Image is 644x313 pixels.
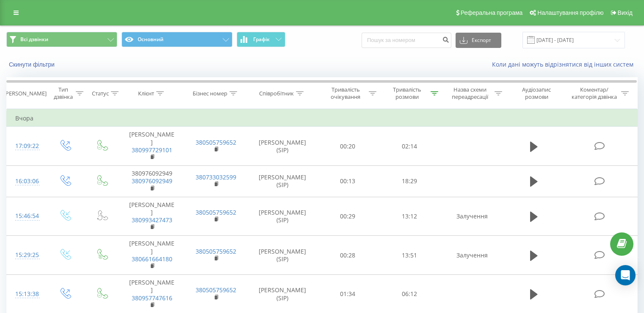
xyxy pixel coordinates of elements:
[6,32,117,47] button: Всі дзвінки
[248,127,317,166] td: [PERSON_NAME] (SIP)
[132,146,172,154] a: 380997729101
[15,247,38,263] div: 15:29:25
[379,236,440,275] td: 13:51
[569,86,619,101] div: Коментар/категорія дзвінка
[120,197,184,236] td: [PERSON_NAME]
[248,236,317,275] td: [PERSON_NAME] (SIP)
[4,90,47,97] div: [PERSON_NAME]
[92,90,109,97] div: Статус
[132,255,172,263] a: 380661664180
[618,9,633,16] span: Вихід
[237,32,285,47] button: Графік
[120,166,184,197] td: 380976092949
[120,236,184,275] td: [PERSON_NAME]
[537,9,603,16] span: Налаштування профілю
[259,90,294,97] div: Співробітник
[248,197,317,236] td: [PERSON_NAME] (SIP)
[440,197,504,236] td: Залучення
[196,247,236,255] a: 380505759652
[317,236,379,275] td: 00:28
[193,90,227,97] div: Бізнес номер
[120,127,184,166] td: [PERSON_NAME]
[386,86,428,101] div: Тривалість розмови
[448,86,492,101] div: Назва схеми переадресації
[248,166,317,197] td: [PERSON_NAME] (SIP)
[253,36,270,42] span: Графік
[196,286,236,294] a: 380505759652
[325,86,367,101] div: Тривалість очікування
[492,60,638,68] a: Коли дані можуть відрізнятися вiд інших систем
[138,90,154,97] div: Клієнт
[122,32,232,47] button: Основний
[379,166,440,197] td: 18:29
[15,208,38,224] div: 15:46:54
[379,197,440,236] td: 13:12
[317,166,379,197] td: 00:13
[512,86,561,101] div: Аудіозапис розмови
[53,86,73,101] div: Тип дзвінка
[15,173,38,190] div: 16:03:06
[379,127,440,166] td: 02:14
[456,33,501,48] button: Експорт
[132,177,172,185] a: 380976092949
[317,127,379,166] td: 00:20
[362,33,451,48] input: Пошук за номером
[196,173,236,181] a: 380733032599
[132,216,172,224] a: 380993427473
[615,265,636,285] div: Open Intercom Messenger
[20,36,48,43] span: Всі дзвінки
[6,61,59,68] button: Скинути фільтри
[440,236,504,275] td: Залучення
[196,208,236,216] a: 380505759652
[317,197,379,236] td: 00:29
[132,294,172,302] a: 380957747616
[461,9,523,16] span: Реферальна програма
[15,138,38,154] div: 17:09:22
[196,138,236,146] a: 380505759652
[15,286,38,302] div: 15:13:38
[7,110,638,127] td: Вчора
